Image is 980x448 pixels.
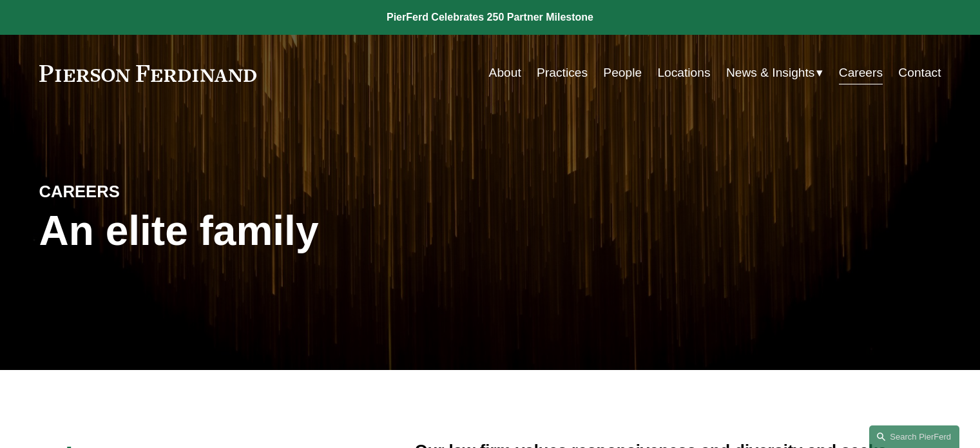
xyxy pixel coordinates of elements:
a: Locations [657,61,710,85]
span: News & Insights [726,62,815,84]
a: folder dropdown [726,61,823,85]
a: Search this site [869,425,959,448]
a: Contact [898,61,941,85]
a: About [489,61,521,85]
h4: CAREERS [39,181,265,202]
a: People [603,61,642,85]
a: Careers [839,61,883,85]
a: Practices [537,61,588,85]
h1: An elite family [39,208,490,255]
